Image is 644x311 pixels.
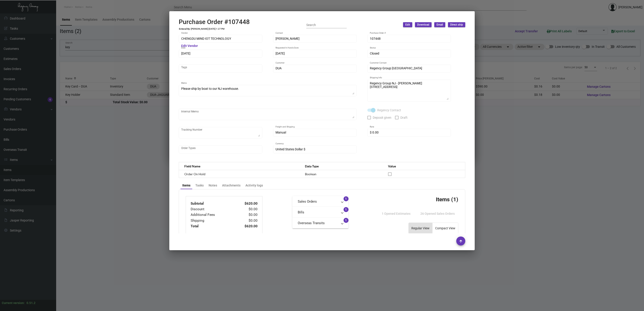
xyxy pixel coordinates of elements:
td: $0.00 [234,206,258,212]
span: Deposit given [373,115,391,120]
h3: Items (1) [436,196,458,203]
span: 1 Opened Estimates [382,212,410,215]
button: Regular View [409,223,432,234]
td: Entered By: [179,28,191,30]
div: Tasks [195,183,204,188]
td: $620.00 [234,201,258,206]
div: Attachments [222,183,240,188]
td: $620.00 [234,223,258,229]
th: Value [384,162,465,170]
mat-expansion-panel-header: Bills [292,207,348,218]
mat-expansion-panel-header: Sales Orders [292,196,348,207]
div: 0.51.2 [26,301,35,305]
span: Order On Hold [184,172,205,176]
td: Additional Fees [190,212,234,218]
span: Draft [400,115,408,120]
mat-panel-title: Sales Orders [298,199,338,204]
div: Items [182,183,190,188]
span: Boolean [305,172,316,176]
button: 1 Opened Estimates [378,210,414,218]
mat-panel-title: Bills [298,210,338,215]
button: Download [415,22,432,27]
span: Closed [370,52,379,55]
td: [PERSON_NAME] [DATE] 1:27 PM [191,28,225,30]
td: $0.00 [234,218,258,223]
span: 26 Opened Sales Orders [420,212,455,215]
mat-panel-title: Overseas Transits [298,221,338,226]
span: Direct ship [450,23,463,27]
td: Total [190,223,234,229]
div: Current version: [2,301,25,305]
th: Field Name [179,162,301,170]
span: Manual [276,131,286,134]
button: Direct ship [448,22,465,27]
div: Activity logs [245,183,263,188]
span: Email [437,23,443,27]
th: Data Type [300,162,384,170]
button: 26 Opened Sales Orders [417,210,458,218]
button: Edit [403,22,412,27]
button: Email [434,22,445,27]
span: Edit [405,23,410,27]
span: Regency Contact [377,107,401,113]
mat-expansion-panel-header: Overseas Transits [292,218,348,228]
button: Compact View [432,223,458,234]
td: $0.00 [234,212,258,218]
span: Download [417,23,429,27]
mat-hint: Edit Vendor [181,44,198,48]
td: Subtotal [190,201,234,206]
div: Notes [209,183,217,188]
h2: Purchase Order #107448 [179,18,250,26]
td: Shipping [190,218,234,223]
td: Discount [190,206,234,212]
